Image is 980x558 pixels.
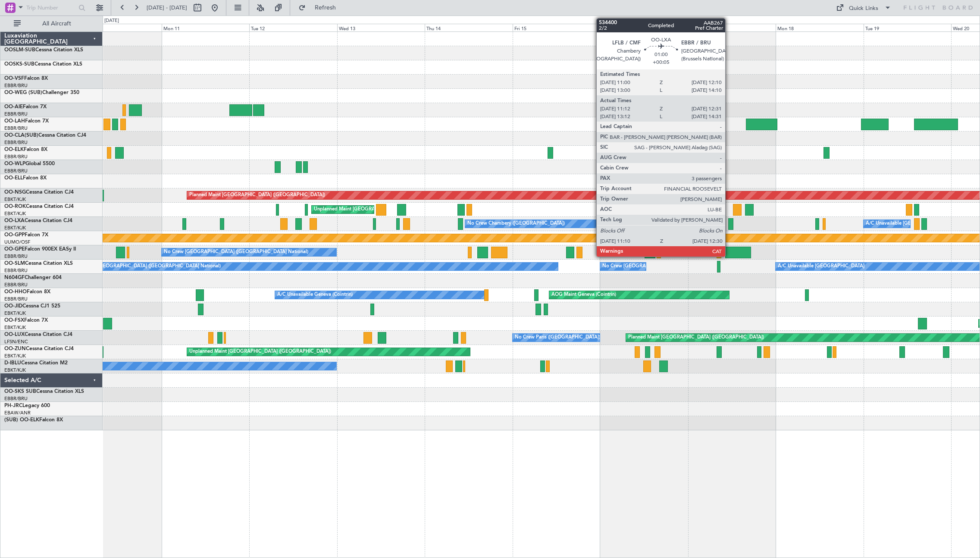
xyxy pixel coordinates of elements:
span: OO-WLP [4,161,25,166]
span: OO-JID [4,304,22,309]
span: OO-LXA [4,218,25,223]
a: EBBR/BRU [4,154,28,160]
a: OO-AIEFalcon 7X [4,104,47,110]
div: Planned Maint [GEOGRAPHIC_DATA] ([GEOGRAPHIC_DATA]) [628,331,764,344]
span: OO-ELK [4,147,24,152]
a: PH-JRCLegacy 600 [4,403,50,408]
div: Unplanned Maint [GEOGRAPHIC_DATA] ([GEOGRAPHIC_DATA]) [189,345,331,358]
div: No Crew [GEOGRAPHIC_DATA] ([GEOGRAPHIC_DATA] National) [602,260,747,273]
button: Quick Links [832,1,895,15]
span: OO-SKS SUB [4,389,36,394]
div: Mon 11 [162,24,249,31]
a: OO-HHOFalcon 8X [4,289,50,295]
a: OOSLM-SUBCessna Citation XLS [4,47,83,53]
a: EBAW/ANR [4,410,31,416]
span: OO-HHO [4,289,27,295]
a: OO-NSGCessna Citation CJ4 [4,190,74,195]
div: Sat 16 [600,24,688,31]
div: No Crew Chambery ([GEOGRAPHIC_DATA]) [467,217,565,230]
a: OO-LXACessna Citation CJ4 [4,218,72,223]
button: All Aircraft [9,17,94,31]
a: EBBR/BRU [4,82,28,89]
a: OO-GPEFalcon 900EX EASy II [4,247,76,252]
a: EBBR/BRU [4,395,28,402]
a: OO-ROKCessna Citation CJ4 [4,204,74,209]
a: EBBR/BRU [4,282,28,288]
a: OO-WLPGlobal 5500 [4,161,55,166]
span: OOSKS-SUB [4,62,34,67]
a: EBKT/KJK [4,367,26,373]
div: No Crew [GEOGRAPHIC_DATA] ([GEOGRAPHIC_DATA] National) [76,260,221,273]
div: Wed 13 [337,24,425,31]
a: EBBR/BRU [4,111,28,117]
div: Fri 15 [513,24,600,31]
span: N604GF [4,275,25,280]
span: OO-GPP [4,232,25,238]
span: OO-AIE [4,104,23,110]
span: OO-LUX [4,332,25,337]
a: OO-VSFFalcon 8X [4,76,48,81]
span: OO-FSX [4,318,24,323]
div: [DATE] [104,17,119,25]
a: OO-WEG (SUB)Challenger 350 [4,90,79,95]
div: No Crew Paris ([GEOGRAPHIC_DATA]) [515,331,600,344]
a: EBBR/BRU [4,267,28,274]
div: No Crew [GEOGRAPHIC_DATA] ([GEOGRAPHIC_DATA] National) [164,246,308,259]
a: OO-FSXFalcon 7X [4,318,48,323]
div: Sun 10 [74,24,162,31]
div: Unplanned Maint [GEOGRAPHIC_DATA]-[GEOGRAPHIC_DATA] [314,203,453,216]
span: OO-ROK [4,204,26,209]
div: A/C Unavailable Geneva (Cointrin) [277,288,353,301]
span: OO-SLM [4,261,25,266]
span: OO-VSF [4,76,24,81]
a: N604GFChallenger 604 [4,275,62,280]
span: Refresh [307,5,344,11]
a: EBKT/KJK [4,210,26,217]
a: EBBR/BRU [4,168,28,174]
div: Thu 14 [425,24,512,31]
a: OO-ELLFalcon 8X [4,176,47,181]
span: OOSLM-SUB [4,47,35,53]
div: Planned Maint [GEOGRAPHIC_DATA] ([GEOGRAPHIC_DATA]) [189,189,325,202]
a: OOSKS-SUBCessna Citation XLS [4,62,82,67]
a: EBKT/KJK [4,225,26,231]
span: OO-CLA(SUB) [4,133,38,138]
span: All Aircraft [22,21,91,27]
span: (SUB) OO-ELK [4,417,39,423]
div: Tue 19 [864,24,951,31]
span: OO-WEG (SUB) [4,90,42,95]
a: OO-SLMCessna Citation XLS [4,261,73,266]
span: OO-ZUN [4,346,26,351]
span: OO-GPE [4,247,25,252]
div: A/C Unavailable [GEOGRAPHIC_DATA] [778,260,864,273]
a: LFSN/ENC [4,339,28,345]
a: OO-CLA(SUB)Cessna Citation CJ4 [4,133,86,138]
button: Refresh [294,1,346,15]
a: (SUB) OO-ELKFalcon 8X [4,417,63,423]
div: Quick Links [849,4,878,13]
div: Tue 12 [249,24,337,31]
div: Sun 17 [688,24,776,31]
span: OO-ELL [4,176,23,181]
input: Trip Number [26,1,76,14]
a: UUMO/OSF [4,239,30,245]
a: OO-JIDCessna CJ1 525 [4,304,60,309]
a: EBKT/KJK [4,310,26,317]
span: PH-JRC [4,403,22,408]
span: OO-LAH [4,119,25,124]
a: OO-LUXCessna Citation CJ4 [4,332,72,337]
a: EBBR/BRU [4,253,28,260]
a: EBKT/KJK [4,324,26,331]
a: OO-ELKFalcon 8X [4,147,47,152]
a: OO-ZUNCessna Citation CJ4 [4,346,74,351]
span: [DATE] - [DATE] [147,4,187,12]
a: OO-GPPFalcon 7X [4,232,48,238]
div: AOG Maint Geneva (Cointrin) [551,288,616,301]
a: OO-LAHFalcon 7X [4,119,49,124]
a: EBBR/BRU [4,296,28,302]
a: OO-SKS SUBCessna Citation XLS [4,389,84,394]
a: EBBR/BRU [4,125,28,132]
a: EBKT/KJK [4,353,26,359]
a: D-IBLUCessna Citation M2 [4,361,68,366]
span: OO-NSG [4,190,26,195]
